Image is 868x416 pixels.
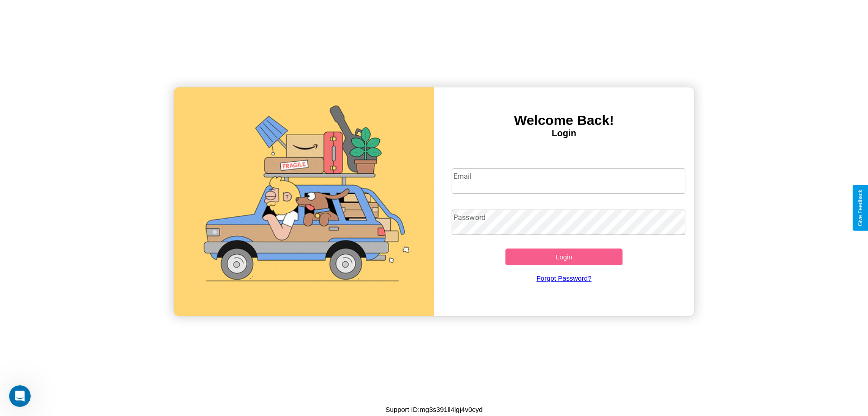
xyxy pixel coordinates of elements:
img: gif [174,87,434,316]
p: Support ID: mg3s391ll4lgj4v0cyd [385,403,482,416]
a: Forgot Password? [447,265,681,291]
div: Give Feedback [857,190,863,226]
h3: Welcome Back! [434,113,694,128]
button: Login [505,249,623,265]
iframe: Intercom live chat [9,385,31,407]
h4: Login [434,128,694,139]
